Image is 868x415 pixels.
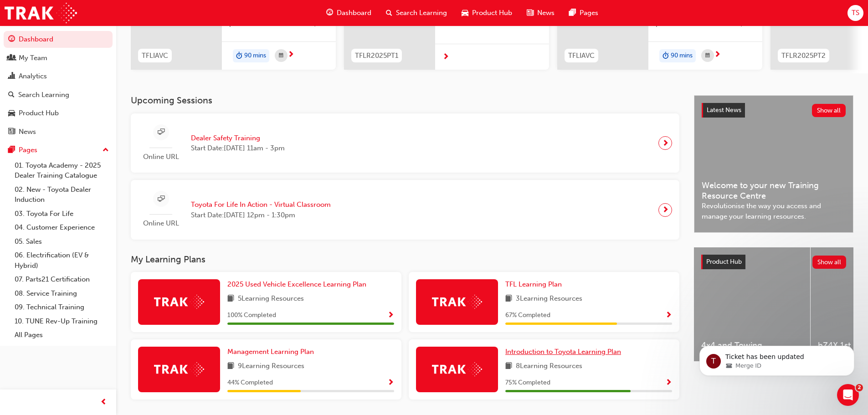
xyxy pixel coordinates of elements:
[386,7,392,19] span: search-icon
[19,127,36,137] div: News
[227,361,234,372] span: book-icon
[191,200,331,210] span: Toyota For Life In Action - Virtual Classroom
[8,72,15,81] span: chart-icon
[4,50,113,67] a: My Team
[227,348,314,356] span: Management Learning Plan
[694,95,853,233] a: Latest NewsShow allWelcome to your new Training Resource CentreRevolutionise the way you access a...
[663,50,669,62] span: duration-icon
[516,361,582,372] span: 8 Learning Resources
[665,310,672,321] button: Show Progress
[288,51,294,59] span: next-icon
[665,379,672,387] span: Show Progress
[100,397,107,408] span: prev-icon
[527,7,534,19] span: news-icon
[665,377,672,389] button: Show Progress
[4,29,113,142] button: DashboardMy TeamAnalyticsSearch LearningProduct HubNews
[665,312,672,320] span: Show Progress
[8,128,15,136] span: news-icon
[454,4,519,22] a: car-iconProduct Hub
[19,145,37,155] div: Pages
[505,348,621,356] span: Introduction to Toyota Learning Plan
[11,272,113,287] a: 07. Parts21 Certification
[4,87,113,103] a: Search Learning
[812,256,847,269] button: Show all
[705,50,710,61] span: calendar-icon
[856,384,863,391] span: 2
[142,51,168,61] span: TFLIAVC
[138,121,672,166] a: Online URLDealer Safety TrainingStart Date:[DATE] 11am - 3pm
[694,247,810,361] a: 4x4 and Towing
[505,310,550,321] span: 67 % Completed
[472,8,512,18] span: Product Hub
[702,180,846,201] span: Welcome to your new Training Resource Centre
[5,3,77,23] img: Trak
[562,4,606,22] a: pages-iconPages
[19,53,47,63] div: My Team
[4,142,113,159] button: Pages
[154,295,204,309] img: Trak
[671,51,693,61] span: 90 mins
[714,51,721,59] span: next-icon
[154,362,204,376] img: Trak
[568,51,595,61] span: TFLIAVC
[396,8,447,18] span: Search Learning
[387,312,394,320] span: Show Progress
[569,7,576,19] span: pages-icon
[432,295,482,309] img: Trak
[387,310,394,321] button: Show Progress
[236,50,242,62] span: duration-icon
[4,123,113,140] a: News
[519,4,562,22] a: news-iconNews
[238,361,304,372] span: 9 Learning Resources
[706,258,742,266] span: Product Hub
[11,235,113,249] a: 05. Sales
[516,293,582,305] span: 3 Learning Resources
[326,7,333,19] span: guage-icon
[505,280,562,288] span: TFL Learning Plan
[812,104,846,117] button: Show all
[462,7,468,19] span: car-icon
[138,152,184,162] span: Online URL
[227,378,273,388] span: 44 % Completed
[319,4,379,22] a: guage-iconDashboard
[4,68,113,85] a: Analytics
[11,220,113,235] a: 04. Customer Experience
[158,194,164,205] span: sessionType_ONLINE_URL-icon
[662,204,669,216] span: next-icon
[11,207,113,221] a: 03. Toyota For Life
[8,109,15,118] span: car-icon
[227,280,366,288] span: 2025 Used Vehicle Excellence Learning Plan
[355,51,398,61] span: TFLR2025PT1
[537,8,555,18] span: News
[4,105,113,122] a: Product Hub
[505,293,512,305] span: book-icon
[227,310,276,321] span: 100 % Completed
[227,293,234,305] span: book-icon
[11,159,113,183] a: 01. Toyota Academy - 2025 Dealer Training Catalogue
[432,362,482,376] img: Trak
[702,201,846,221] span: Revolutionise the way you access and manage your learning resources.
[103,144,109,156] span: up-icon
[244,51,266,61] span: 90 mins
[852,8,859,18] span: TS
[847,5,863,21] button: TS
[227,279,370,290] a: 2025 Used Vehicle Excellence Learning Plan
[11,183,113,207] a: 02. New - Toyota Dealer Induction
[4,31,113,48] a: Dashboard
[8,54,15,62] span: people-icon
[387,379,394,387] span: Show Progress
[337,8,371,18] span: Dashboard
[701,255,846,269] a: Product HubShow all
[191,210,331,220] span: Start Date: [DATE] 12pm - 1:30pm
[580,8,598,18] span: Pages
[131,95,679,106] h3: Upcoming Sessions
[11,248,113,272] a: 06. Electrification (EV & Hybrid)
[238,293,304,305] span: 5 Learning Resources
[662,137,669,149] span: next-icon
[19,108,59,118] div: Product Hub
